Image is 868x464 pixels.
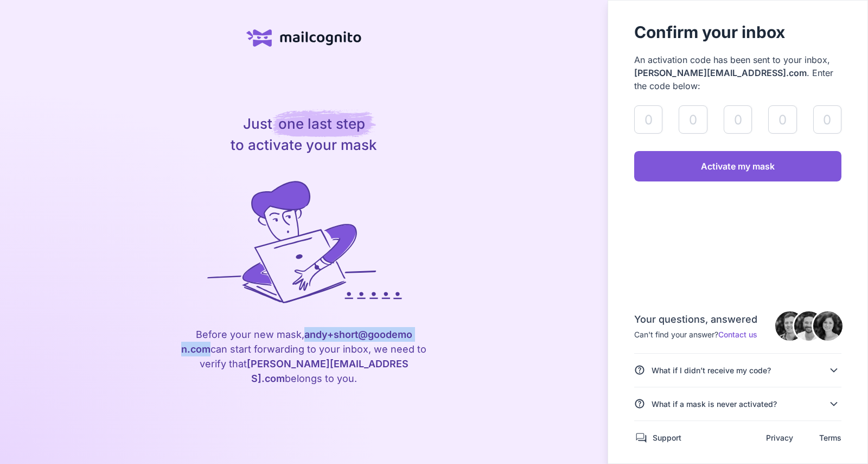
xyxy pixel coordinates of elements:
[272,109,376,137] span: one last step
[634,329,765,340] div: Can't find your answer?
[768,105,796,134] input: 0
[652,365,771,376] div: What if I didn’t receive my code?
[181,329,412,355] span: andy+ .com
[652,398,777,410] div: What if a mask is never activated?
[174,327,434,386] div: Before your new mask, can start forwarding to your inbox, we need to verify that belongs to you.
[634,67,807,78] span: [PERSON_NAME] .com
[813,105,841,134] input: 0
[707,67,786,78] span: [EMAIL_ADDRESS]
[718,330,757,339] a: Contact us
[634,151,841,181] a: Activate my mask
[819,432,841,443] a: Terms
[724,105,752,134] input: 0
[634,105,662,134] input: 0
[181,329,412,355] span: short@goodemon
[231,113,377,155] div: to activate your mask
[766,432,793,443] a: Privacy
[634,105,841,181] form: validateAlias
[634,20,841,45] h1: Confirm your inbox
[634,312,765,327] div: Your questions, answered
[653,433,681,442] a: Support
[634,53,841,92] div: An activation code has been sent to your inbox, . Enter the code below:
[243,115,272,132] span: Just
[247,358,409,384] span: [PERSON_NAME] .com
[679,105,707,134] input: 0
[251,358,409,384] span: [EMAIL_ADDRESS]
[634,436,648,438] div: Forum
